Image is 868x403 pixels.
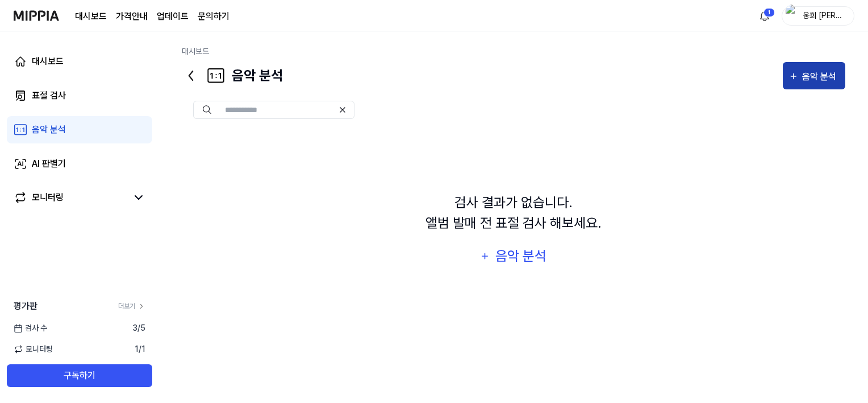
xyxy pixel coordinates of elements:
img: 알림 [758,9,771,23]
a: 모니터링 [14,191,127,204]
a: 대시보드 [75,10,107,23]
span: 평가판 [14,299,37,313]
div: 음악 분석 [802,69,840,84]
img: Search [203,105,211,114]
a: 대시보드 [7,48,152,75]
span: 1 / 1 [135,343,145,355]
span: 검사 수 [14,322,47,334]
div: 대시보드 [32,55,64,68]
span: 모니터링 [14,343,53,355]
a: 업데이트 [157,10,189,23]
img: profile [786,5,799,27]
span: 3 / 5 [132,322,145,334]
a: 대시보드 [182,47,209,56]
div: 1 [763,8,775,17]
div: 모니터링 [32,191,64,204]
a: 표절 검사 [7,82,152,109]
a: 문의하기 [198,10,229,23]
button: 알림1 [756,7,774,25]
div: 표절 검사 [32,89,66,102]
a: AI 판별기 [7,150,152,178]
button: 음악 분석 [473,242,554,270]
a: 더보기 [118,301,145,311]
a: 음악 분석 [7,116,152,143]
div: 웅희 [PERSON_NAME] [803,9,847,22]
div: 검사 결과가 없습니다. 앨범 발매 전 표절 검사 해보세요. [425,192,602,233]
div: 음악 분석 [32,123,66,137]
div: 음악 분석 [182,62,283,89]
button: 구독하기 [7,364,152,387]
a: 가격안내 [116,10,148,23]
button: profile웅희 [PERSON_NAME] [782,6,854,26]
div: AI 판별기 [32,157,66,171]
button: 음악 분석 [783,62,845,89]
div: 음악 분석 [494,245,548,267]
